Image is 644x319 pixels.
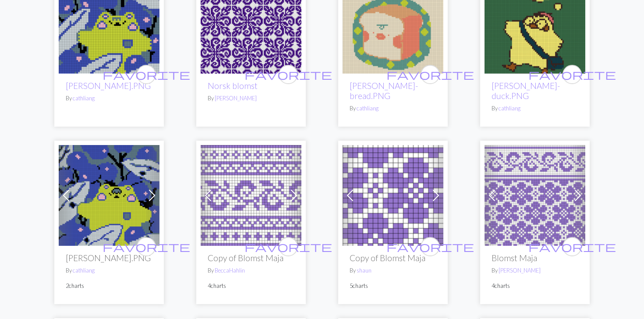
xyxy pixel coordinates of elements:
h2: Blomst Maja [492,253,578,263]
button: favourite [137,237,156,256]
p: 5 charts [350,282,436,290]
a: anne-pin.PNG [59,190,159,198]
a: [PERSON_NAME]-bread.PNG [350,81,418,101]
p: 4 charts [492,282,578,290]
h2: Copy of Blomst Maja [208,253,294,263]
p: By [208,266,294,275]
a: anne-bread.PNG [343,18,443,26]
a: Copy of Copy of Copy of Copy of Blomster [201,190,301,198]
a: [PERSON_NAME] [499,267,541,274]
button: favourite [137,65,156,84]
span: favorite [386,67,474,81]
img: anne-pin.PNG [59,145,159,246]
p: By [66,94,152,103]
a: BeccaHahlin [215,267,245,274]
span: favorite [386,240,474,253]
i: favourite [244,238,332,255]
a: Copy of Copy of Copy of Copy of Blomster [485,190,585,198]
img: Copy of Copy of Copy of Copy of Blomster [343,145,443,246]
a: anne-pin.PNG [59,18,159,26]
span: favorite [528,240,616,253]
p: By [66,266,152,275]
i: favourite [386,238,474,255]
p: By [492,104,578,113]
p: By [492,266,578,275]
i: favourite [103,66,190,83]
h2: [PERSON_NAME].PNG [66,253,152,263]
span: favorite [103,240,190,253]
a: [PERSON_NAME] [215,95,257,102]
button: favourite [421,65,440,84]
a: anne-duck.PNG [485,18,585,26]
a: [PERSON_NAME]-duck.PNG [492,81,560,101]
a: cathliang [499,105,520,112]
p: 4 charts [208,282,294,290]
span: favorite [244,67,332,81]
button: favourite [563,237,582,256]
p: By [208,94,294,103]
a: shaun [357,267,372,274]
a: cathliang [357,105,379,112]
button: favourite [279,237,298,256]
i: favourite [528,238,616,255]
i: favourite [386,66,474,83]
i: favourite [244,66,332,83]
button: favourite [421,237,440,256]
a: cathliang [73,267,95,274]
span: favorite [244,240,332,253]
p: 2 charts [66,282,152,290]
a: [PERSON_NAME].PNG [66,81,151,91]
p: By [350,266,436,275]
a: cathliang [73,95,95,102]
a: Norsk blomst [208,81,258,91]
a: Norsk blomst [201,18,301,26]
h2: Copy of Blomst Maja [350,253,436,263]
a: Copy of Copy of Copy of Copy of Blomster [343,190,443,198]
span: favorite [528,67,616,81]
i: favourite [103,238,190,255]
button: favourite [279,65,298,84]
img: Copy of Copy of Copy of Copy of Blomster [485,145,585,246]
img: Copy of Copy of Copy of Copy of Blomster [201,145,301,246]
button: favourite [563,65,582,84]
i: favourite [528,66,616,83]
p: By [350,104,436,113]
span: favorite [103,67,190,81]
